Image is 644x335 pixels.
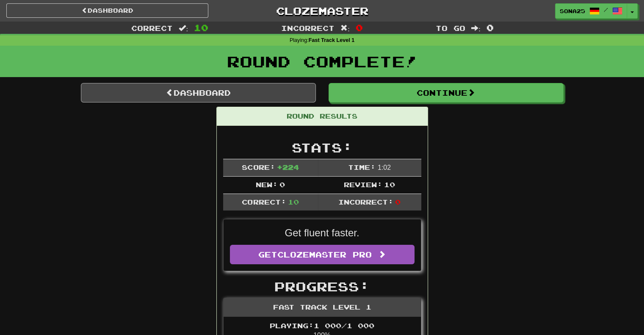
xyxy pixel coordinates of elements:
[288,198,299,206] span: 10
[348,163,376,171] span: Time:
[230,245,415,264] a: GetClozemaster Pro
[277,250,372,259] span: Clozemaster Pro
[395,198,401,206] span: 0
[486,22,494,33] span: 0
[3,53,641,70] h1: Round Complete!
[471,25,481,32] span: :
[224,298,421,317] div: Fast Track Level 1
[378,164,391,171] span: 1 : 0 2
[230,226,415,240] p: Get fluent faster.
[270,321,374,329] span: Playing: 1 000 / 1 000
[256,180,278,188] span: New:
[242,198,286,206] span: Correct:
[223,141,421,155] h2: Stats:
[223,280,421,293] h2: Progress:
[242,163,275,171] span: Score:
[356,22,363,33] span: 0
[179,25,188,32] span: :
[384,180,395,188] span: 10
[338,198,393,206] span: Incorrect:
[555,3,627,19] a: Sona25 /
[6,3,208,18] a: Dashboard
[329,83,564,102] button: Continue
[340,25,350,32] span: :
[344,180,382,188] span: Review:
[279,180,285,188] span: 0
[436,24,465,32] span: To go
[221,3,423,18] a: Clozemaster
[281,24,334,32] span: Incorrect
[217,107,428,126] div: Round Results
[604,7,608,13] span: /
[194,22,208,33] span: 10
[277,163,299,171] span: + 224
[81,83,316,102] a: Dashboard
[309,37,355,43] strong: Fast Track Level 1
[131,24,173,32] span: Correct
[560,7,585,15] span: Sona25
